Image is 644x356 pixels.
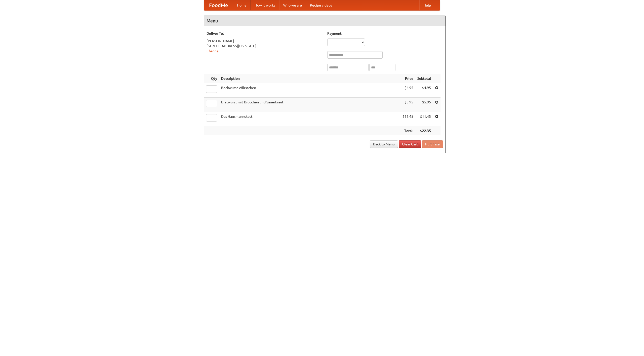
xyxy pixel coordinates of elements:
[207,49,219,53] a: Change
[219,98,400,112] td: Bratwurst mit Brötchen und Sauerkraut
[415,112,433,126] td: $11.45
[422,140,443,148] button: Purchase
[306,0,336,10] a: Recipe videos
[415,74,433,83] th: Subtotal
[233,0,251,10] a: Home
[279,0,306,10] a: Who we are
[400,83,415,98] td: $4.95
[399,140,421,148] a: Clear Cart
[219,74,400,83] th: Description
[207,38,322,44] div: [PERSON_NAME]
[327,31,443,36] h5: Payment:
[219,112,400,126] td: Das Hausmannskost
[400,112,415,126] td: $11.45
[251,0,279,10] a: How it works
[415,83,433,98] td: $4.95
[219,83,400,98] td: Bockwurst Würstchen
[415,98,433,112] td: $5.95
[400,98,415,112] td: $5.95
[207,31,322,36] h5: Deliver To:
[419,0,435,10] a: Help
[400,74,415,83] th: Price
[370,140,398,148] a: Back to Menu
[204,74,219,83] th: Qty
[204,16,446,26] h4: Menu
[415,126,433,136] th: $22.35
[207,44,322,49] div: [STREET_ADDRESS][US_STATE]
[400,126,415,136] th: Total:
[204,0,233,10] a: FoodMe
